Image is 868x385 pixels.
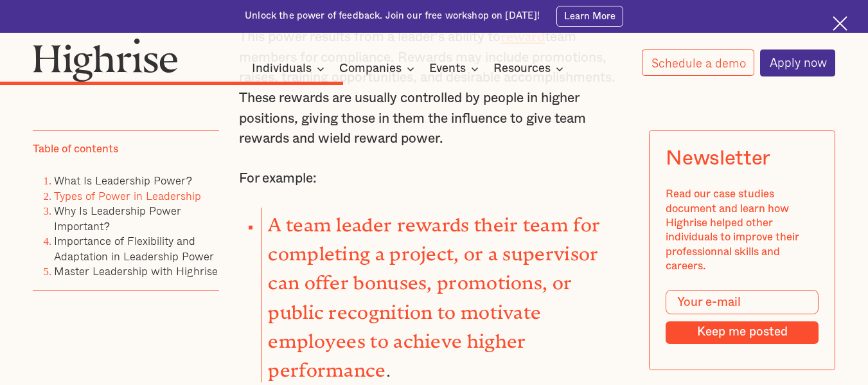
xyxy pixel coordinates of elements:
div: Unlock the power of feedback. Join our free workshop on [DATE]! [245,10,540,22]
div: Events [429,61,466,76]
div: Resources [493,61,567,76]
div: Read our case studies document and learn how Highrise helped other individuals to improve their p... [666,187,819,274]
a: Types of Power in Leadership [54,187,201,204]
a: Master Leadership with Highrise [54,262,218,280]
div: Individuals [252,61,328,76]
a: Schedule a demo [642,49,755,76]
form: Modal Form [666,290,819,344]
input: Your e-mail [666,290,819,314]
li: . [261,208,629,382]
a: Importance of Flexibility and Adaptation in Leadership Power [54,232,214,264]
input: Keep me posted [666,321,819,344]
strong: A team leader rewards their team for completing a project, or a supervisor can offer bonuses, pro... [268,214,600,372]
div: Individuals [252,61,312,76]
img: Highrise logo [33,38,178,82]
div: Companies [339,61,402,76]
div: Resources [493,61,551,76]
p: For example: [239,168,629,189]
div: Newsletter [666,147,770,171]
a: Why Is Leadership Power Important? [54,202,181,234]
div: Companies [339,61,418,76]
div: Events [429,61,483,76]
div: Table of contents [33,142,118,156]
a: Apply now [760,49,836,76]
a: Learn More [556,6,623,27]
img: Cross icon [833,16,847,31]
a: What Is Leadership Power? [54,172,191,189]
